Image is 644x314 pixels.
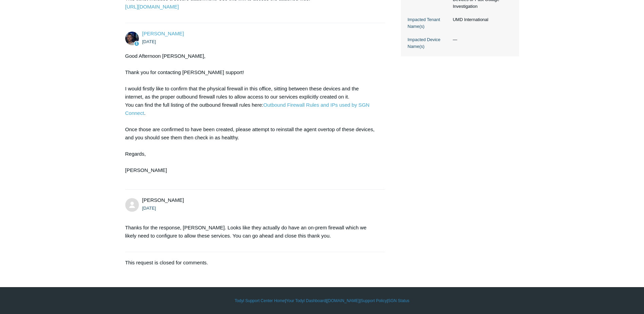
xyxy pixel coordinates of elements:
[408,36,449,50] dt: Impacted Device Name(s)
[286,298,326,304] a: Your Todyl Dashboard
[449,16,512,23] dd: UMD International
[361,298,387,304] a: Support Policy
[125,252,385,267] div: This request is closed for comments.
[388,298,409,304] a: SGN Status
[449,36,512,43] dd: —
[327,298,360,304] a: [DOMAIN_NAME]
[142,39,156,44] time: 06/24/2025, 16:58
[142,31,184,36] a: [PERSON_NAME]
[235,298,285,304] a: Todyl Support Center Home
[142,197,184,203] span: Justin Nash
[125,298,519,304] div: | | | |
[125,224,379,240] p: Thanks for the response, [PERSON_NAME]. Looks like they actually do have an on-prem firewall whic...
[125,4,179,10] a: [URL][DOMAIN_NAME]
[125,52,379,182] div: Good Afternoon [PERSON_NAME], Thank you for contacting [PERSON_NAME] support! I would firstly lik...
[408,16,449,30] dt: Impacted Tenant Name(s)
[142,31,184,36] span: Connor Davis
[142,206,156,211] time: 06/26/2025, 12:07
